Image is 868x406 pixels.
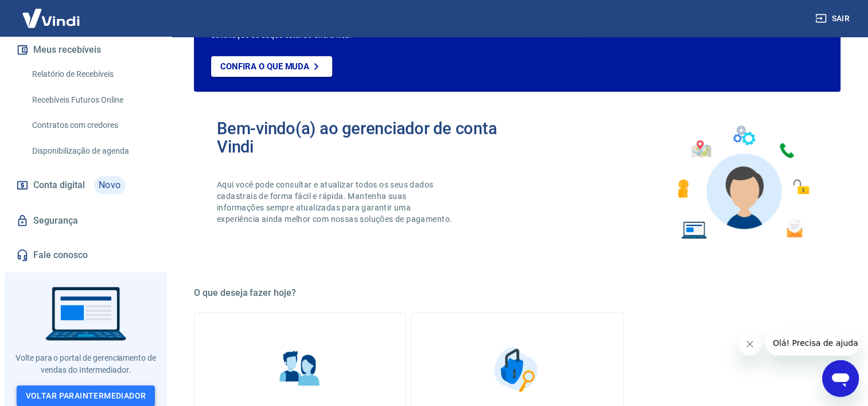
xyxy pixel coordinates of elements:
h2: Bem-vindo(a) ao gerenciador de conta Vindi [217,119,517,156]
a: Conta digitalNovo [14,171,158,199]
a: Confira o que muda [211,56,332,77]
img: Segurança [488,341,546,398]
a: Recebíveis Futuros Online [28,88,158,112]
img: Informações pessoais [271,341,329,398]
iframe: Botão para abrir a janela de mensagens [822,360,859,397]
img: Imagem de um avatar masculino com diversos icones exemplificando as funcionalidades do gerenciado... [667,119,818,246]
p: Confira o que muda [220,61,309,72]
button: Meus recebíveis [14,37,158,63]
a: Fale conosco [14,243,158,268]
img: Vindi [14,1,88,36]
span: Olá! Precisa de ajuda? [7,8,96,17]
a: Segurança [14,208,158,233]
iframe: Fechar mensagem [738,333,761,356]
h5: O que deseja fazer hoje? [194,287,840,299]
a: Contratos com credores [28,114,158,137]
a: Relatório de Recebíveis [28,63,158,86]
iframe: Mensagem da empresa [766,330,859,356]
span: Novo [94,176,126,194]
p: Aqui você pode consultar e atualizar todos os seus dados cadastrais de forma fácil e rápida. Mant... [217,179,454,225]
button: Sair [813,8,854,29]
a: Disponibilização de agenda [28,139,158,163]
span: Conta digital [33,177,85,193]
